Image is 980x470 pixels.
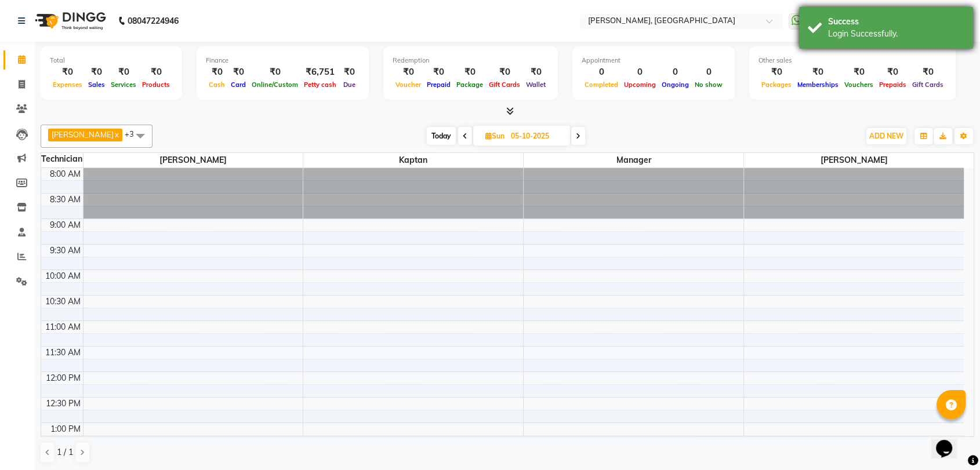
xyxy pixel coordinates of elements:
span: Vouchers [841,81,876,89]
span: Online/Custom [249,81,301,89]
span: ADD NEW [869,132,903,140]
div: Appointment [582,56,725,65]
div: 10:30 AM [43,296,83,308]
span: kaptan [303,153,523,167]
div: Technician [41,153,83,165]
div: 12:00 PM [43,372,83,384]
div: ₹0 [228,65,249,79]
div: 8:30 AM [48,194,83,206]
div: 8:00 AM [48,168,83,180]
span: 1 / 1 [57,446,73,458]
div: ₹0 [249,65,301,79]
div: ₹0 [758,65,794,79]
div: 11:00 AM [43,321,83,333]
span: Memberships [794,81,841,89]
div: Other sales [758,56,946,65]
span: Cash [206,81,228,89]
iframe: chat widget [931,424,968,458]
div: 10:00 AM [43,270,83,282]
div: 0 [659,65,692,79]
span: Prepaid [424,81,453,89]
span: No show [692,81,725,89]
b: 08047224946 [128,5,179,37]
a: x [114,130,119,139]
div: 11:30 AM [43,347,83,359]
span: Services [108,81,139,89]
span: Packages [758,81,794,89]
div: 0 [621,65,659,79]
span: Petty cash [301,81,339,89]
div: 9:30 AM [48,245,83,257]
div: ₹0 [424,65,453,79]
span: Sales [85,81,108,89]
div: Finance [206,56,360,65]
div: Login Successfully. [828,28,964,40]
div: ₹0 [108,65,139,79]
span: Gift Cards [486,81,523,89]
div: 0 [692,65,725,79]
span: Package [453,81,486,89]
input: 2025-10-05 [507,127,565,145]
div: 1:00 PM [48,423,83,435]
div: ₹0 [85,65,108,79]
span: Wallet [523,81,549,89]
div: Redemption [393,56,549,65]
span: Completed [582,81,621,89]
div: ₹0 [841,65,876,79]
span: [PERSON_NAME] [84,153,303,167]
span: Card [228,81,249,89]
div: ₹0 [876,65,909,79]
div: ₹0 [339,65,360,79]
span: Sun [482,132,507,140]
div: ₹6,751 [301,65,339,79]
span: Today [427,127,456,145]
div: ₹0 [139,65,173,79]
span: Prepaids [876,81,909,89]
div: ₹0 [523,65,549,79]
span: [PERSON_NAME] [744,153,964,167]
span: Manager [524,153,743,167]
div: ₹0 [794,65,841,79]
div: ₹0 [206,65,228,79]
span: Due [340,81,358,89]
span: Voucher [393,81,424,89]
div: 12:30 PM [43,398,83,410]
img: logo [30,5,109,37]
span: Gift Cards [909,81,946,89]
div: ₹0 [453,65,486,79]
span: [PERSON_NAME] [52,130,114,139]
span: Products [139,81,173,89]
div: ₹0 [50,65,85,79]
button: ADD NEW [866,128,906,144]
div: ₹0 [909,65,946,79]
div: 9:00 AM [48,219,83,231]
div: ₹0 [486,65,523,79]
span: +3 [125,129,143,139]
span: Expenses [50,81,85,89]
div: 0 [582,65,621,79]
span: Ongoing [659,81,692,89]
div: Total [50,56,173,65]
div: ₹0 [393,65,424,79]
div: Success [828,16,964,28]
span: Upcoming [621,81,659,89]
